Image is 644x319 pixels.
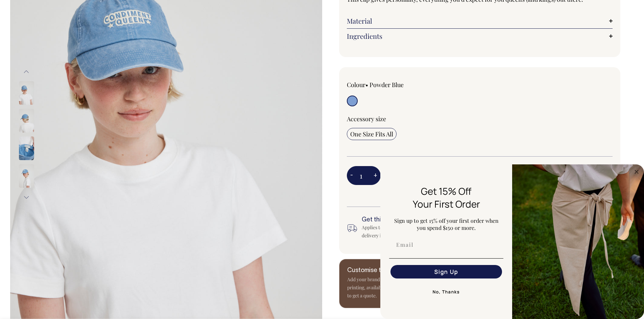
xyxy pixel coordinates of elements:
img: Condiment Queen Cap [19,164,34,188]
button: No, Thanks [389,285,503,299]
input: Email [390,238,502,251]
span: One Size Fits All [350,130,393,138]
div: Applies to orders delivered in Australian metro areas. For all delivery information, . [362,223,492,240]
img: Condiment Queen Cap [19,137,34,160]
a: Material [347,17,613,25]
h6: Customise this product [347,267,455,274]
button: Next [21,190,31,205]
span: Sign up to get 15% off your first order when you spend $150 or more. [394,217,499,231]
span: Get 15% Off [421,185,472,197]
button: + [370,169,381,182]
span: • [365,81,368,89]
button: Sign Up [390,265,502,278]
div: FLYOUT Form [380,164,644,319]
button: - [347,169,356,182]
button: Close dialog [633,168,641,176]
img: Condiment Queen Cap [19,81,34,105]
img: underline [389,258,503,259]
img: Condiment Queen Cap [19,109,34,133]
div: Colour [347,81,453,89]
p: Add your branding with embroidery and screen printing, available on quantities over 25. Contact u... [347,275,455,300]
span: Your First Order [413,197,480,210]
label: Powder Blue [369,81,404,89]
input: One Size Fits All [347,128,397,140]
a: Ingredients [347,32,613,40]
img: 5e34ad8f-4f05-4173-92a8-ea475ee49ac9.jpeg [512,164,644,319]
div: Accessory size [347,115,613,123]
button: Previous [21,64,31,79]
h6: Get this by [DATE] [362,217,492,223]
